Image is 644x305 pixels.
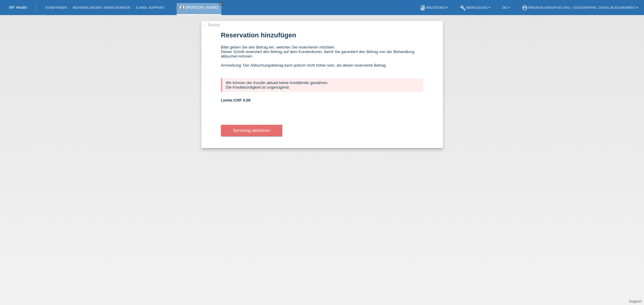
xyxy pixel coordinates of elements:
[221,78,423,92] div: Wir können der Kundin aktuell keine Kreditlimite gewähren. Die Kreditwürdigkeit ist ungenügend.
[420,5,426,11] i: book
[186,5,218,10] a: [PERSON_NAME]
[9,5,27,10] a: MF Health
[457,6,493,9] a: buildWerkzeuge ▾
[233,128,271,133] span: Servicing aktivieren
[519,6,641,9] a: account_circleFineSkin Group AG (0%) - [GEOGRAPHIC_DATA], Bleicherweg ▾
[203,23,220,27] a: ← Zurück
[522,5,528,11] i: account_circle
[460,5,466,11] i: build
[219,2,223,5] i: close
[221,45,423,72] div: Bitte geben Sie den Betrag ein, welchen Sie reservieren möchten. Dieser Schritt reserviert den Be...
[133,6,168,9] a: E-Mail Support
[219,2,223,6] a: close
[499,6,513,9] a: DE ▾
[417,6,451,9] a: bookAnleitung ▾
[221,98,251,102] b: Limite:
[629,299,642,303] a: Support
[43,6,70,9] a: Kund*innen
[221,31,423,39] h1: Reservation hinzufügen
[234,98,251,102] span: CHF 0.00
[70,6,133,9] a: Behandlungen / Abbuchungen
[221,125,283,136] button: Servicing aktivieren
